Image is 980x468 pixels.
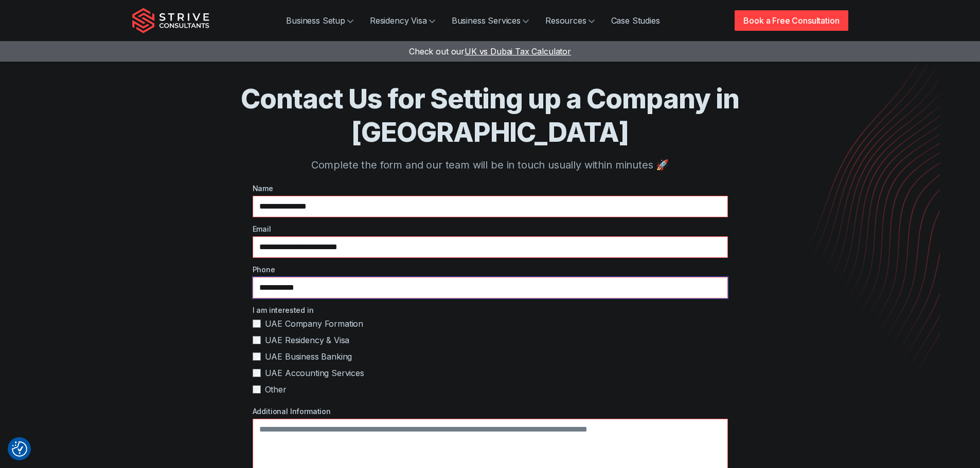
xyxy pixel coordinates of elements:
[253,183,728,194] label: Name
[278,10,362,31] a: Business Setup
[253,336,261,344] input: UAE Residency & Visa
[173,157,807,173] p: Complete the form and our team will be in touch usually within minutes 🚀
[253,320,261,328] input: UAE Company Formation
[253,223,728,234] label: Email
[265,334,350,346] span: UAE Residency & Visa
[12,441,27,457] img: Revisit consent button
[132,8,209,33] img: Strive Consultants
[253,406,728,417] label: Additional Information
[173,82,807,149] h1: Contact Us for Setting up a Company in [GEOGRAPHIC_DATA]
[12,441,27,457] button: Consent Preferences
[265,350,352,363] span: UAE Business Banking
[735,10,848,31] a: Book a Free Consultation
[465,46,571,57] span: UK vs Dubai Tax Calculator
[362,10,443,31] a: Residency Visa
[253,264,728,275] label: Phone
[253,305,728,315] label: I am interested in
[409,46,571,57] a: Check out ourUK vs Dubai Tax Calculator
[265,383,287,396] span: Other
[265,317,364,330] span: UAE Company Formation
[443,10,537,31] a: Business Services
[603,10,668,31] a: Case Studies
[253,369,261,377] input: UAE Accounting Services
[537,10,603,31] a: Resources
[253,385,261,394] input: Other
[253,352,261,361] input: UAE Business Banking
[265,367,364,379] span: UAE Accounting Services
